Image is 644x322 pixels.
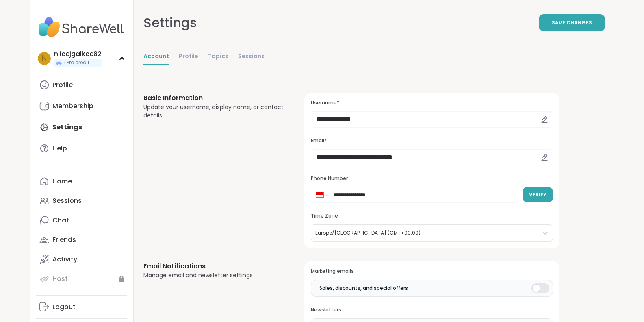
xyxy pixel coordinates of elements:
[36,297,127,317] a: Logout
[52,80,73,89] div: Profile
[52,255,77,264] div: Activity
[238,49,265,65] a: Sessions
[36,269,127,289] a: Host
[52,196,82,205] div: Sessions
[552,19,592,26] span: Save Changes
[143,49,169,65] a: Account
[52,177,72,186] div: Home
[36,96,127,116] a: Membership
[311,268,553,275] h3: Marketing emails
[54,50,102,59] div: nlicejgalkce82
[539,14,605,31] button: Save Changes
[208,49,228,65] a: Topics
[52,102,93,111] div: Membership
[36,230,127,250] a: Friends
[52,274,68,283] div: Host
[52,216,69,225] div: Chat
[311,100,553,107] h3: Username*
[36,139,127,158] a: Help
[64,59,89,66] span: 1 Pro credit
[529,191,546,198] span: Verify
[179,49,198,65] a: Profile
[311,307,553,313] h3: Newsletters
[36,13,127,41] img: ShareWell Nav Logo
[36,250,127,269] a: Activity
[143,103,285,120] div: Update your username, display name, or contact details
[311,213,553,220] h3: Time Zone
[143,261,285,271] h3: Email Notifications
[143,13,197,33] div: Settings
[319,285,408,292] span: Sales, discounts, and special offers
[523,187,553,202] button: Verify
[52,144,67,153] div: Help
[36,191,127,211] a: Sessions
[52,302,76,311] div: Logout
[36,211,127,230] a: Chat
[36,172,127,191] a: Home
[36,75,127,95] a: Profile
[52,235,76,244] div: Friends
[311,137,553,144] h3: Email*
[143,271,285,280] div: Manage email and newsletter settings
[42,53,47,64] span: n
[311,175,553,182] h3: Phone Number
[143,93,285,103] h3: Basic Information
